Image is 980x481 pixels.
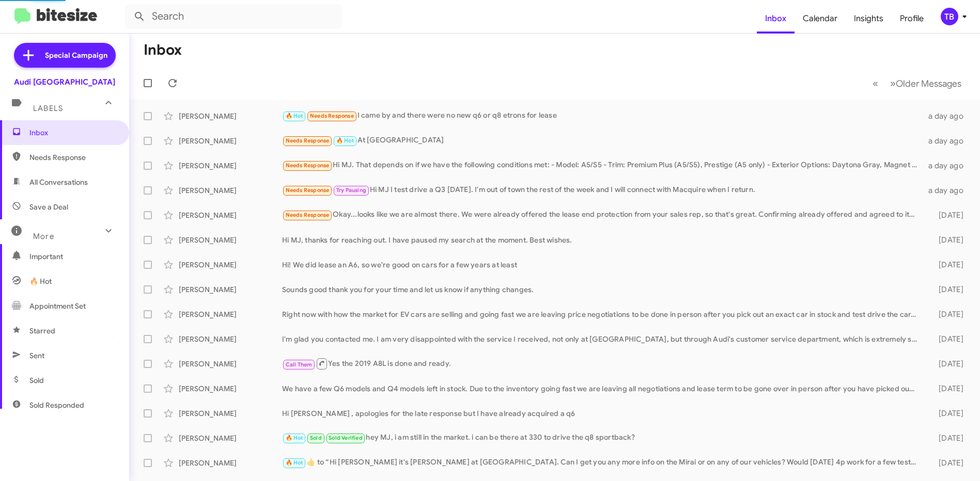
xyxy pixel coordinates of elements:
[179,235,282,245] div: [PERSON_NAME]
[286,435,303,441] span: 🔥 Hot
[922,309,972,319] div: [DATE]
[922,235,972,245] div: [DATE]
[282,159,922,171] div: Hi MJ. That depends on if we have the following conditions met: - Model: A5/S5 - Trim: Premium Pl...
[286,361,313,368] span: Call Them
[310,113,354,119] span: Needs Response
[179,383,282,394] div: [PERSON_NAME]
[33,232,54,241] span: More
[179,458,282,468] div: [PERSON_NAME]
[282,432,922,444] div: hey MJ, i am still in the market. i can be there at 330 to drive the q8 sportback?
[941,8,958,25] div: TB
[282,457,922,469] div: ​👍​ to “ Hi [PERSON_NAME] it's [PERSON_NAME] at [GEOGRAPHIC_DATA]. Can I get you any more info on...
[286,113,303,119] span: 🔥 Hot
[14,77,115,87] div: Audi [GEOGRAPHIC_DATA]
[922,136,972,146] div: a day ago
[336,187,366,194] span: Try Pausing
[286,187,330,194] span: Needs Response
[922,334,972,344] div: [DATE]
[29,152,117,163] span: Needs Response
[286,162,330,169] span: Needs Response
[282,209,922,221] div: Okay...looks like we are almost there. We were already offered the lease end protection from your...
[846,4,892,34] a: Insights
[892,4,932,34] a: Profile
[29,251,117,262] span: Important
[282,110,922,122] div: I came by and there were no new q6 or q8 etrons for lease
[179,161,282,171] div: [PERSON_NAME]
[922,383,972,394] div: [DATE]
[179,359,282,369] div: [PERSON_NAME]
[286,137,330,144] span: Needs Response
[14,43,116,68] a: Special Campaign
[922,458,972,468] div: [DATE]
[867,73,968,94] nav: Page navigation example
[282,284,922,295] div: Sounds good thank you for your time and let us know if anything changes.
[310,435,322,441] span: Sold
[29,400,84,410] span: Sold Responded
[282,184,922,196] div: Hi MJ I test drive a Q3 [DATE]. I'm out of town the rest of the week and I will connect with Macq...
[757,4,795,34] a: Inbox
[282,334,922,344] div: I'm glad you contacted me. I am very disappointed with the service I received, not only at [GEOGR...
[29,127,117,138] span: Inbox
[286,212,330,218] span: Needs Response
[179,433,282,443] div: [PERSON_NAME]
[922,408,972,419] div: [DATE]
[932,8,969,25] button: TB
[873,77,878,90] span: «
[45,50,107,60] span: Special Campaign
[29,301,86,311] span: Appointment Set
[179,334,282,344] div: [PERSON_NAME]
[329,435,363,441] span: Sold Verified
[29,202,68,212] span: Save a Deal
[179,309,282,319] div: [PERSON_NAME]
[179,210,282,220] div: [PERSON_NAME]
[282,408,922,419] div: Hi [PERSON_NAME] , apologies for the late response but I have already acquired a q6
[29,350,44,361] span: Sent
[890,77,896,90] span: »
[29,276,52,286] span: 🔥 Hot
[896,78,961,89] span: Older Messages
[286,459,303,466] span: 🔥 Hot
[33,104,63,113] span: Labels
[29,177,88,187] span: All Conversations
[884,73,968,94] button: Next
[179,260,282,270] div: [PERSON_NAME]
[125,4,342,29] input: Search
[29,326,55,336] span: Starred
[922,210,972,220] div: [DATE]
[282,260,922,270] div: Hi! We did lease an A6, so we're good on cars for a few years at least
[282,383,922,394] div: We have a few Q6 models and Q4 models left in stock. Due to the inventory going fast we are leavi...
[282,135,922,147] div: At [GEOGRAPHIC_DATA]
[179,408,282,419] div: [PERSON_NAME]
[29,375,44,386] span: Sold
[336,137,354,144] span: 🔥 Hot
[922,185,972,196] div: a day ago
[922,111,972,121] div: a day ago
[922,433,972,443] div: [DATE]
[282,309,922,319] div: Right now with how the market for EV cars are selling and going fast we are leaving price negotia...
[179,185,282,196] div: [PERSON_NAME]
[922,284,972,295] div: [DATE]
[179,111,282,121] div: [PERSON_NAME]
[795,4,846,34] a: Calendar
[922,359,972,369] div: [DATE]
[144,42,182,58] h1: Inbox
[866,73,884,94] button: Previous
[282,357,922,370] div: Yes the 2019 A8L is done and ready.
[179,136,282,146] div: [PERSON_NAME]
[922,161,972,171] div: a day ago
[282,235,922,245] div: Hi MJ, thanks for reaching out. I have paused my search at the moment. Best wishes.
[179,284,282,295] div: [PERSON_NAME]
[922,260,972,270] div: [DATE]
